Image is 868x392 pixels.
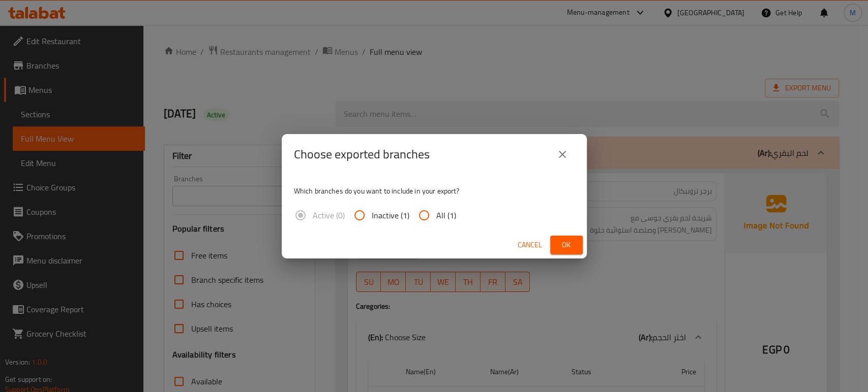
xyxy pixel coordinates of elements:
[313,209,345,221] span: Active (0)
[518,239,542,251] span: Cancel
[294,146,430,162] h2: Choose exported branches
[550,142,575,167] button: close
[436,209,456,221] span: All (1)
[372,209,409,221] span: Inactive (1)
[550,236,583,254] button: Ok
[294,186,575,196] p: Which branches do you want to include in your export?
[514,236,546,254] button: Cancel
[558,239,575,251] span: Ok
